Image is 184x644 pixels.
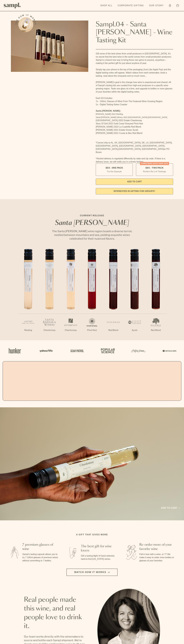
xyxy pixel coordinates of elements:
button: Watch how it works [66,569,118,576]
div: Gift some of the best wines from small producers in [GEOGRAPHIC_DATA]. It’s no secret that the be... [96,52,173,163]
p: Riesling [18,329,39,332]
button: See how it works [18,17,33,32]
li: [PERSON_NAME] 2022 La Cuadrilla Red Blend [96,125,173,128]
small: Perfect For 2-4 Tastings [143,170,166,173]
p: Gift a tasting flight of hand-selected, hard-to-find [US_STATE] wines. [81,554,117,561]
p: Pinot Noir [81,329,103,332]
li: Story Of Soil 2022 Gold Coast Vineyard Pinot Noir [96,122,173,125]
small: Try the Capsule [107,170,122,173]
img: Artboard_5_7fdae55a-36fd-43f7-8bfd-f74a06a2878e_x450.png [69,345,85,356]
span: [GEOGRAPHIC_DATA], [GEOGRAPHIC_DATA] [118,148,164,150]
li: 2 / 7 [39,249,60,340]
li: 5 / 7 [103,249,124,340]
span: [PERSON_NAME] 2022 Riesling [96,113,123,115]
p: Sampl's tasting capsule allows you to try 7 100ml glasses of premium wines without committing to ... [22,553,58,562]
li: [PERSON_NAME] 2021 Cuvee le Bec Red Blend [96,132,173,135]
p: Chardonnay [39,329,60,332]
h1: Sampl.04 - Santa [PERSON_NAME] - Wine Tasting Kit [96,21,173,44]
p: Syrah [124,329,145,332]
span: $55 - One Pack [106,166,123,169]
a: Corporate Gifting [116,3,145,8]
a: Add to cart [161,506,180,510]
li: 4 / 7 [81,249,103,340]
li: [PERSON_NAME] 2021 Estate Grown Syrah [96,128,173,132]
div: Christmas SALE! Save 20% [140,162,169,165]
span: Santa [PERSON_NAME] Winery 2022 [GEOGRAPHIC_DATA] [GEOGRAPHIC_DATA] [96,116,167,118]
strong: Santa [PERSON_NAME]: [96,110,121,112]
img: Sampl logo [4,3,21,8]
img: Artboard_1_c8cd28af-0030-4af1-819c-248e302c7f06_x450.png [7,345,23,356]
p: The Santa [PERSON_NAME] wine region boasts a diverse terroir, nestled between mountains and sea, ... [49,229,135,241]
p: Chardonnay [60,329,81,332]
h3: 7 premium glasses of wine [22,543,58,551]
a: Our Story [148,3,165,8]
button: Add to Cart [96,178,173,185]
span: , [118,148,118,150]
p: CURRENT RELEASE [49,214,135,217]
span: $95 - Two Pack [145,166,164,169]
li: 6 / 7 [124,249,145,340]
p: Red Blend [103,329,124,332]
li: 7 / 7 [145,249,166,340]
a: interested in gifting for groups? [96,188,173,194]
img: Artboard_3_0b291449-6e8c-4d07-b2c2-3f3601a19cd1_x450.png [130,345,146,356]
h3: The best gift for wine lovers [81,544,117,553]
a: Shop All [99,3,114,8]
h2: Real people made this wine, and real people love to drink it. [24,596,87,630]
img: Sampl.04 - Santa Barbara - Wine Tasting Kit [11,21,88,72]
li: 3 / 7 [60,249,81,340]
img: Artboard_4_28b4d326-c26e-48f9-9c80-911f17d6414e_x450.png [99,345,115,356]
h3: Re-order more of your favorite wine [139,543,175,551]
img: Artboard_7_5b34974b-f019-449e-91fb-745f8d0877ee_x450.png [161,345,177,356]
li: [GEOGRAPHIC_DATA] 2022 Estate Chardonnay [96,119,173,122]
h2: A gift that gives more [76,533,108,536]
li: 1 / 7 [18,249,39,340]
p: Red Blend [145,329,166,332]
em: Santa [PERSON_NAME] [55,220,129,226]
img: Artboard_6_04f9a106-072f-468a-bdd7-f11783b05722_x450.png [38,345,54,356]
p: Fall in love with a wine, or 7? We make it easy to order more bottles or glasses of your favorites. [139,553,175,562]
